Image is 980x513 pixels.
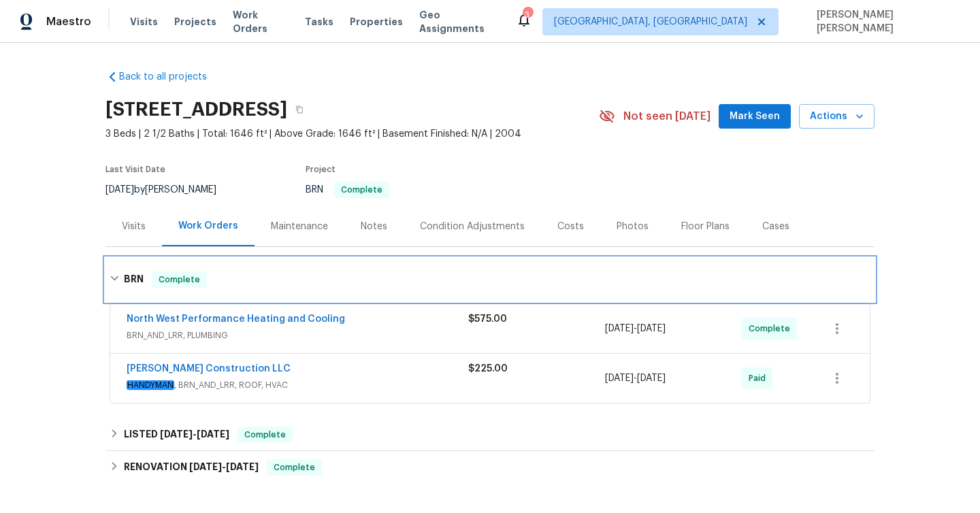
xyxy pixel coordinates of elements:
[160,429,193,439] span: [DATE]
[811,8,960,35] span: [PERSON_NAME] [PERSON_NAME]
[178,219,238,233] div: Work Orders
[127,378,468,392] span: , BRN_AND_LRR, ROOF, HVAC
[623,110,710,123] span: Not seen [DATE]
[336,186,388,194] span: Complete
[105,103,287,116] h2: [STREET_ADDRESS]
[305,17,333,27] span: Tasks
[197,429,229,439] span: [DATE]
[153,273,206,286] span: Complete
[124,459,259,476] h6: RENOVATION
[239,428,291,442] span: Complete
[124,271,144,288] h6: BRN
[350,15,403,29] span: Properties
[127,314,345,324] a: North West Performance Heating and Cooling
[637,374,666,383] span: [DATE]
[105,418,875,451] div: LISTED [DATE]-[DATE]Complete
[127,380,174,390] em: HANDYMAN
[468,314,507,324] span: $575.00
[468,364,508,374] span: $225.00
[762,220,789,233] div: Cases
[127,364,291,374] a: [PERSON_NAME] Construction LLC
[749,371,771,385] span: Paid
[361,220,387,233] div: Notes
[105,127,599,141] span: 3 Beds | 2 1/2 Baths | Total: 1646 ft² | Above Grade: 1646 ft² | Basement Finished: N/A | 2004
[271,220,328,233] div: Maintenance
[287,97,312,122] button: Copy Address
[233,8,289,35] span: Work Orders
[46,15,91,29] span: Maestro
[719,104,791,129] button: Mark Seen
[268,461,321,474] span: Complete
[226,462,259,471] span: [DATE]
[810,108,864,125] span: Actions
[749,322,796,335] span: Complete
[105,451,875,484] div: RENOVATION [DATE]-[DATE]Complete
[105,185,134,195] span: [DATE]
[127,329,468,342] span: BRN_AND_LRR, PLUMBING
[799,104,875,129] button: Actions
[617,220,649,233] div: Photos
[419,8,499,35] span: Geo Assignments
[130,15,158,29] span: Visits
[160,429,229,439] span: -
[124,427,229,443] h6: LISTED
[306,185,389,195] span: BRN
[637,324,666,333] span: [DATE]
[523,8,532,22] div: 3
[105,258,875,301] div: BRN Complete
[306,165,336,173] span: Project
[605,322,666,335] span: -
[605,371,666,385] span: -
[174,15,216,29] span: Projects
[105,70,236,84] a: Back to all projects
[105,182,233,198] div: by [PERSON_NAME]
[105,165,165,173] span: Last Visit Date
[420,220,525,233] div: Condition Adjustments
[554,15,747,29] span: [GEOGRAPHIC_DATA], [GEOGRAPHIC_DATA]
[122,220,146,233] div: Visits
[730,108,780,125] span: Mark Seen
[189,462,259,471] span: -
[605,374,634,383] span: [DATE]
[189,462,222,471] span: [DATE]
[557,220,584,233] div: Costs
[605,324,634,333] span: [DATE]
[681,220,730,233] div: Floor Plans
